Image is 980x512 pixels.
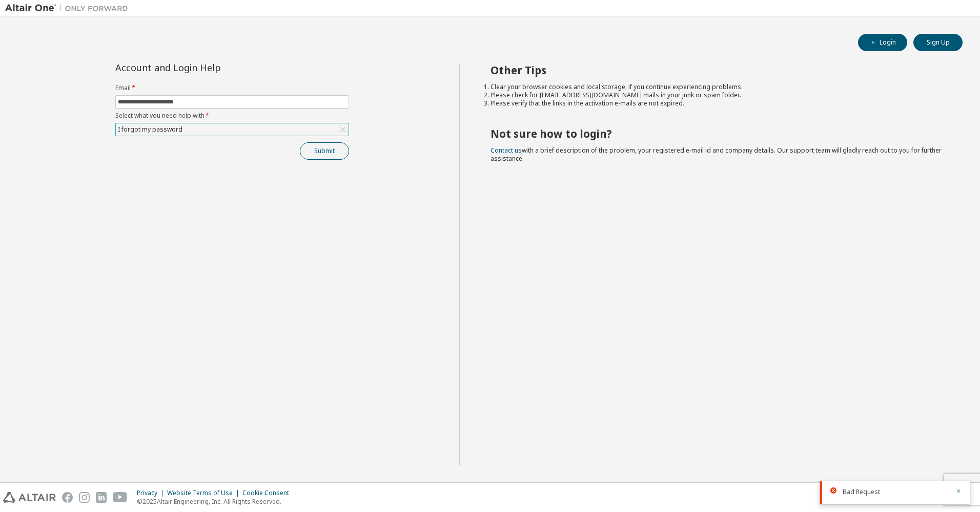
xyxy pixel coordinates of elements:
div: Cookie Consent [242,489,295,497]
li: Clear your browser cookies and local storage, if you continue experiencing problems. [491,83,945,91]
label: Select what you need help with [115,112,349,120]
li: Please check for [EMAIL_ADDRESS][DOMAIN_NAME] mails in your junk or spam folder. [491,91,945,99]
img: Altair One [5,3,133,13]
img: youtube.svg [113,492,128,503]
div: I forgot my password [116,124,184,135]
h2: Not sure how to login? [491,127,945,140]
h2: Other Tips [491,63,945,77]
img: instagram.svg [79,492,90,503]
li: Please verify that the links in the activation e-mails are not expired. [491,99,945,108]
div: Website Terms of Use [167,489,242,497]
a: Contact us [491,146,522,155]
img: altair_logo.svg [3,492,56,503]
div: I forgot my password [116,123,349,136]
img: facebook.svg [62,492,73,503]
button: Sign Up [913,34,963,51]
img: linkedin.svg [96,492,107,503]
button: Login [858,34,907,51]
div: Privacy [137,489,167,497]
label: Email [115,84,349,92]
button: Submit [300,142,349,160]
span: with a brief description of the problem, your registered e-mail id and company details. Our suppo... [491,146,942,163]
div: Account and Login Help [115,63,302,72]
p: © 2025 Altair Engineering, Inc. All Rights Reserved. [137,497,295,506]
span: Bad Request [843,488,880,496]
